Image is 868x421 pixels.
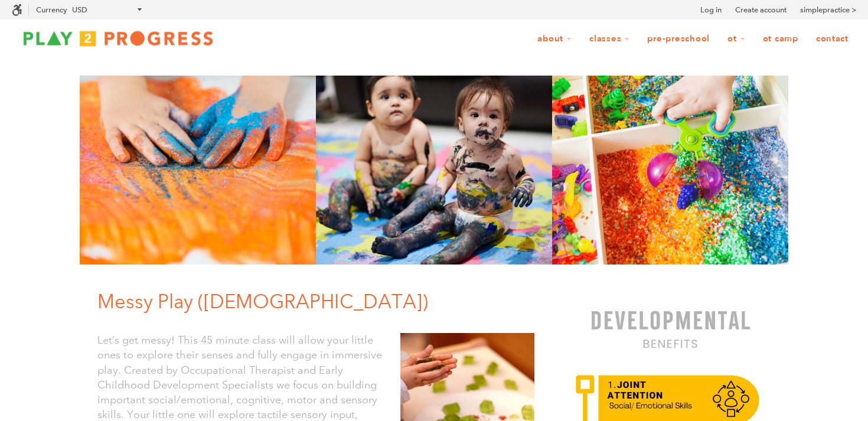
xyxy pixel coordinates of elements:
[582,28,637,50] a: Classes
[530,28,579,50] a: About
[700,4,722,16] a: Log in
[720,28,753,50] a: OT
[97,288,543,315] h1: Messy Play ([DEMOGRAPHIC_DATA])
[36,5,67,14] label: Currency
[639,28,717,50] a: Pre-Preschool
[808,28,856,50] a: Contact
[12,27,224,50] img: Play2Progress logo
[735,4,787,16] a: Create account
[755,28,806,50] a: OT Camp
[800,4,856,16] a: simplepractice >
